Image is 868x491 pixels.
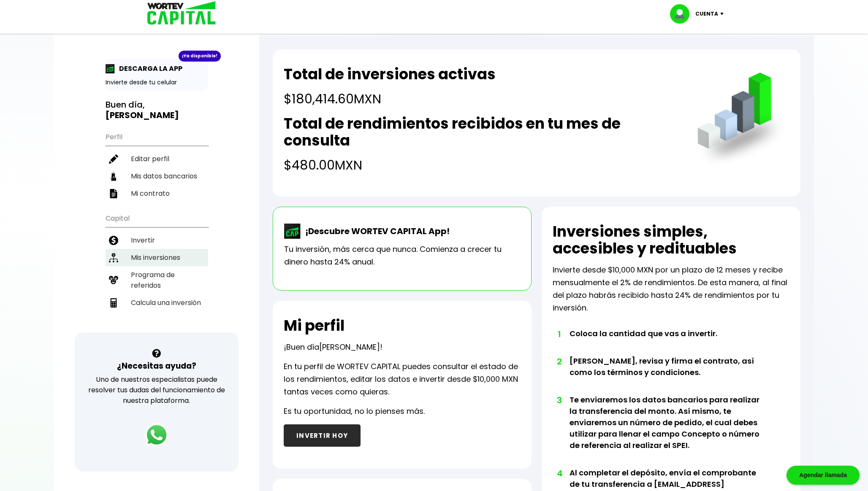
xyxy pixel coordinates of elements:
li: [PERSON_NAME], revisa y firma el contrato, así como los términos y condiciones. [570,355,766,394]
img: recomiendanos-icon.9b8e9327.svg [109,275,118,285]
li: Te enviaremos los datos bancarios para realizar la transferencia del monto. Así mismo, te enviare... [570,394,766,467]
span: 2 [557,355,561,368]
a: Calcula una inversión [106,294,208,311]
b: [PERSON_NAME] [106,109,179,121]
img: wortev-capital-app-icon [284,224,301,239]
p: ¡Descubre WORTEV CAPITAL App! [301,225,450,237]
a: Programa de referidos [106,266,208,294]
span: [PERSON_NAME] [319,342,380,352]
img: app-icon [106,64,115,73]
span: 4 [557,467,561,480]
div: ¡Ya disponible! [179,51,221,62]
img: profile-image [670,4,695,24]
p: Uno de nuestros especialistas puede resolver tus dudas del funcionamiento de nuestra plataforma. [86,374,228,406]
span: 1 [557,328,561,340]
img: icon-down [718,13,730,15]
p: Invierte desde $10,000 MXN por un plazo de 12 meses y recibe mensualmente el 2% de rendimientos. ... [553,264,789,314]
p: Tu inversión, más cerca que nunca. Comienza a crecer tu dinero hasta 24% anual. [284,243,520,268]
img: calculadora-icon.17d418c4.svg [109,298,118,308]
span: 3 [557,394,561,407]
h4: $180,414.60 MXN [284,89,496,108]
p: ¡Buen día ! [284,341,382,353]
h3: Buen día, [106,100,208,121]
img: contrato-icon.f2db500c.svg [109,189,118,198]
h2: Inversiones simples, accesibles y redituables [553,223,789,257]
p: DESCARGA LA APP [115,63,182,74]
img: logos_whatsapp-icon.242b2217.svg [145,423,168,447]
h2: Total de rendimientos recibidos en tu mes de consulta [284,115,680,149]
p: Invierte desde tu celular [106,78,208,87]
h3: ¿Necesitas ayuda? [117,360,196,372]
img: grafica.516fef24.png [694,73,789,168]
img: inversiones-icon.6695dc30.svg [109,253,118,262]
div: Agendar llamada [787,466,860,485]
h2: Mi perfil [284,317,344,334]
a: Invertir [106,232,208,249]
ul: Perfil [106,127,208,202]
a: Editar perfil [106,150,208,167]
img: editar-icon.952d3147.svg [109,154,118,164]
p: Es tu oportunidad, no lo pienses más. [284,405,425,418]
p: Cuenta [695,8,718,20]
h4: $480.00 MXN [284,156,680,175]
button: INVERTIR HOY [284,424,361,447]
a: Mis datos bancarios [106,167,208,185]
img: datos-icon.10cf9172.svg [109,172,118,181]
ul: Capital [106,209,208,332]
a: Mis inversiones [106,249,208,266]
li: Coloca la cantidad que vas a invertir. [570,328,766,355]
img: invertir-icon.b3b967d7.svg [109,236,118,245]
a: Mi contrato [106,185,208,202]
p: En tu perfil de WORTEV CAPITAL puedes consultar el estado de los rendimientos, editar los datos e... [284,360,521,398]
h2: Total de inversiones activas [284,66,496,83]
